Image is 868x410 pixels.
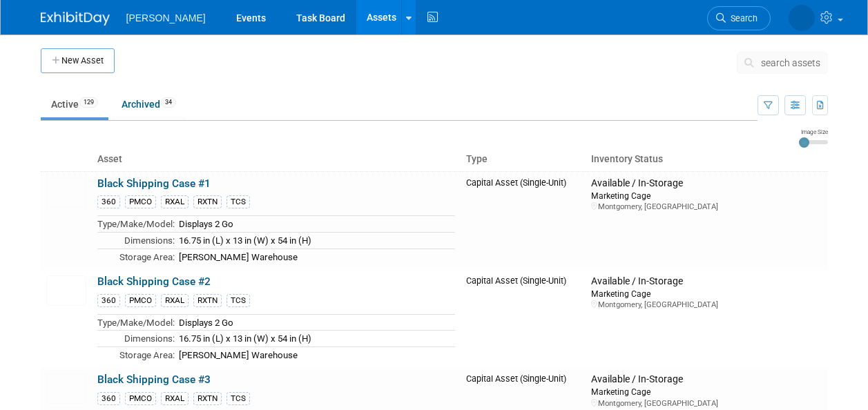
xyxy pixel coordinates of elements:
[175,314,456,331] td: Displays 2 Go
[226,294,250,307] div: TCS
[97,331,175,347] td: Dimensions:
[175,346,456,362] td: [PERSON_NAME] Warehouse
[161,195,189,208] div: RXAL
[761,57,820,68] span: search assets
[119,350,175,360] span: Storage Area:
[161,97,176,108] span: 34
[97,314,175,331] td: Type/Make/Model:
[591,386,822,398] div: Marketing Cage
[125,195,156,208] div: PMCO
[193,294,222,307] div: RXTN
[591,300,822,310] div: Montgomery, [GEOGRAPHIC_DATA]
[193,392,222,405] div: RXTN
[97,232,175,248] td: Dimensions:
[125,294,156,307] div: PMCO
[461,148,586,171] th: Type
[175,216,456,233] td: Displays 2 Go
[591,288,822,300] div: Marketing Cage
[461,171,586,270] td: Capital Asset (Single-Unit)
[97,275,211,288] a: Black Shipping Case #2
[707,6,771,30] a: Search
[161,294,189,307] div: RXAL
[799,128,828,136] div: Image Size
[591,202,822,212] div: Montgomery, [GEOGRAPHIC_DATA]
[179,333,311,344] span: 16.75 in (L) x 13 in (W) x 54 in (H)
[119,252,175,262] span: Storage Area:
[97,373,211,386] a: Black Shipping Case #3
[97,392,120,405] div: 360
[97,177,211,190] a: Black Shipping Case #1
[175,248,456,264] td: [PERSON_NAME] Warehouse
[179,235,311,246] span: 16.75 in (L) x 13 in (W) x 54 in (H)
[41,91,108,117] a: Active129
[125,392,156,405] div: PMCO
[161,392,189,405] div: RXAL
[789,5,815,31] img: Amber Vincent
[126,12,206,23] span: [PERSON_NAME]
[591,373,822,386] div: Available / In-Storage
[591,398,822,409] div: Montgomery, [GEOGRAPHIC_DATA]
[591,190,822,202] div: Marketing Cage
[79,97,98,108] span: 129
[193,195,222,208] div: RXTN
[41,12,110,26] img: ExhibitDay
[737,52,828,74] button: search assets
[97,195,120,208] div: 360
[726,13,758,23] span: Search
[97,216,175,233] td: Type/Make/Model:
[97,294,120,307] div: 360
[111,91,186,117] a: Archived34
[461,270,586,368] td: Capital Asset (Single-Unit)
[41,48,115,73] button: New Asset
[226,392,250,405] div: TCS
[591,177,822,190] div: Available / In-Storage
[92,148,461,171] th: Asset
[226,195,250,208] div: TCS
[591,275,822,288] div: Available / In-Storage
